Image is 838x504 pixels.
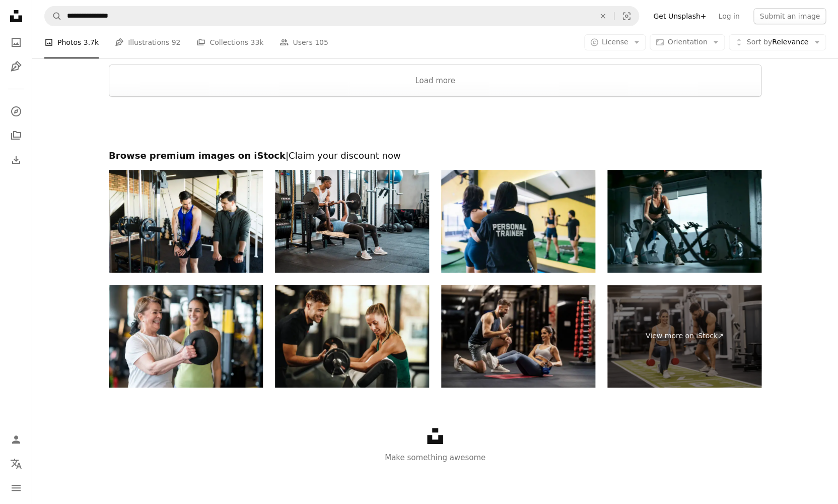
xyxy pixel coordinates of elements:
[172,37,181,48] span: 92
[712,8,745,24] a: Log in
[6,429,26,450] a: Log in / Sign up
[196,26,263,58] a: Collections 33k
[6,56,26,77] a: Illustrations
[746,37,808,47] span: Relevance
[250,37,263,48] span: 33k
[32,452,838,464] p: Make something awesome
[584,34,646,50] button: License
[667,38,707,46] span: Orientation
[115,26,180,58] a: Illustrations 92
[109,285,263,388] img: Adult woman exercising at the gym with a personal trainer
[6,101,26,121] a: Explore
[441,170,595,273] img: Fitness instructor helping a woman exercise with dumbbells at the gym
[109,65,761,97] button: Load more
[6,150,26,170] a: Download History
[650,34,725,50] button: Orientation
[45,7,62,26] button: Search Unsplash
[6,478,26,498] button: Menu
[746,38,772,46] span: Sort by
[315,37,328,48] span: 105
[6,6,26,28] a: Home — Unsplash
[592,7,614,26] button: Clear
[44,6,639,26] form: Find visuals sitewide
[441,285,595,388] img: A happy sportswoman is doing russian twist with kettle bell in a gym and her trainer is kneeling ...
[607,285,761,388] a: View more on iStock↗
[729,34,826,50] button: Sort byRelevance
[6,32,26,52] a: Photos
[647,8,712,24] a: Get Unsplash+
[286,150,401,161] span: | Claim your discount now
[280,26,328,58] a: Users 105
[109,150,761,162] h2: Browse premium images on iStock
[6,125,26,146] a: Collections
[275,285,429,388] img: Proud Of The Body I Work For
[614,7,639,26] button: Visual search
[6,454,26,474] button: Language
[275,170,429,273] img: Focused Gym Training Session with Mid Adult Black Female and Personal Trainer
[607,170,761,273] img: Movement of Asain Woman with battle rope battle ropes exercise in the fitness gym, Exercises conc...
[753,8,826,24] button: Submit an image
[602,38,628,46] span: License
[109,170,263,273] img: Hispanic male performing cable crossover exercise with professional trainer guidance in modern fi...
